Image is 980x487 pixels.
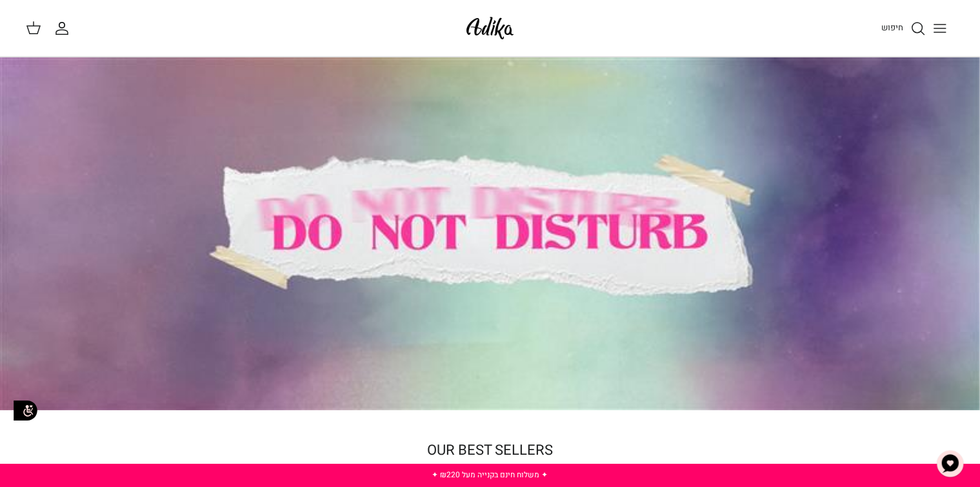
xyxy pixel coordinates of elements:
[432,469,548,481] a: ✦ משלוח חינם בקנייה מעל ₪220 ✦
[463,13,517,43] img: Adika IL
[931,444,970,483] button: צ'אט
[881,21,926,36] a: חיפוש
[881,21,903,34] span: חיפוש
[926,14,954,43] button: Toggle menu
[427,440,553,461] a: OUR BEST SELLERS
[54,21,75,36] a: החשבון שלי
[10,395,42,427] img: accessibility_icon02.svg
